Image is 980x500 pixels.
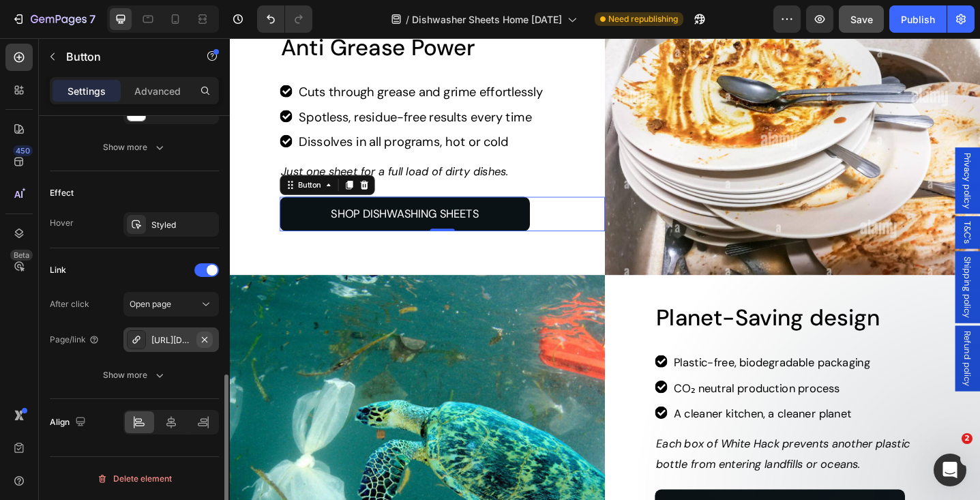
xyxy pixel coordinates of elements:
[13,145,33,156] div: 450
[230,38,980,500] iframe: Design area
[130,299,171,309] span: Open page
[72,154,102,166] div: Button
[56,138,304,154] i: Just one sheet for a full load of dirty dishes.
[50,298,89,310] div: After click
[89,11,95,27] p: 7
[50,468,219,490] button: Delete element
[50,363,219,387] button: Show more
[66,48,182,65] p: Button
[55,173,327,211] a: SHOP DISHWASHING SHEETS
[10,250,33,261] div: Beta
[962,433,972,444] span: 2
[901,12,935,27] div: Publish
[50,413,89,432] div: Align
[50,264,66,276] div: Link
[123,292,219,317] button: Open page
[5,5,102,33] button: 7
[97,471,172,487] div: Delete element
[103,141,166,154] div: Show more
[75,104,304,122] span: Dissolves in all programs, hot or cold
[798,200,812,224] span: T&C's
[484,402,678,418] span: A cleaner kitchen, a cleaner planet
[68,84,106,98] p: Settings
[103,368,166,382] div: Show more
[50,135,219,160] button: Show more
[798,238,812,306] span: Shipping policy
[50,187,74,199] div: Effect
[484,346,698,362] span: Plastic-free, biodegradable packaging
[839,5,884,33] button: Save
[850,14,873,25] span: Save
[134,84,181,98] p: Advanced
[151,334,191,347] div: [URL][DOMAIN_NAME]
[406,12,409,27] span: /
[75,77,329,95] span: Spotless, residue-free results every time
[465,435,742,473] i: Each box of White Hack prevents another plastic bottle from entering landfills or oceans.
[608,13,678,25] span: Need republishing
[257,5,312,33] div: Undo/Redo
[889,5,947,33] button: Publish
[151,219,216,231] div: Styled
[798,319,812,380] span: Refund policy
[412,12,562,27] span: Dishwasher Sheets Home [DATE]
[798,125,812,186] span: Privacy policy
[934,454,966,486] iframe: Intercom live chat
[465,289,709,321] span: Planet-Saving design
[50,217,74,229] div: Hover
[484,374,666,390] span: CO₂ neutral production process
[50,334,100,346] div: Page/link
[110,181,271,203] p: SHOP DISHWASHING SHEETS
[75,50,342,68] span: Cuts through grease and grime effortlessly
